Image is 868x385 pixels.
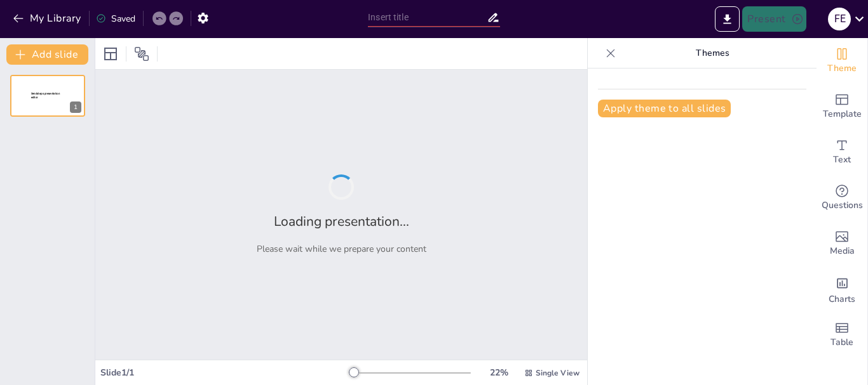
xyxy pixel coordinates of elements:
[817,129,867,175] div: Add text boxes
[100,367,349,379] div: Slide 1 / 1
[257,243,426,255] p: Please wait while we prepare your content
[31,92,60,99] span: Sendsteps presentation editor
[96,13,135,25] div: Saved
[827,62,857,75] span: Theme
[274,212,409,230] h2: Loading presentation...
[823,107,862,121] span: Template
[484,367,514,379] div: 22 %
[134,46,149,62] span: Position
[368,8,487,27] input: Insert title
[817,38,867,84] div: Change the overall theme
[715,6,740,32] button: Export to PowerPoint
[828,8,851,30] div: F E
[828,6,851,32] button: F E
[742,6,806,32] button: Present
[830,244,855,258] span: Media
[822,199,863,212] span: Questions
[817,312,867,358] div: Add a table
[70,101,81,113] div: 1
[831,336,853,349] span: Table
[10,8,86,29] button: My Library
[817,175,867,221] div: Get real-time input from your audience
[829,292,855,306] span: Charts
[536,368,580,378] span: Single View
[817,221,867,266] div: Add images, graphics, shapes or video
[833,153,851,167] span: Text
[6,44,88,65] button: Add slide
[621,38,804,69] p: Themes
[100,44,121,64] div: Layout
[10,75,85,117] div: 1
[817,266,867,312] div: Add charts and graphs
[598,100,731,117] button: Apply theme to all slides
[817,84,867,129] div: Add ready made slides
